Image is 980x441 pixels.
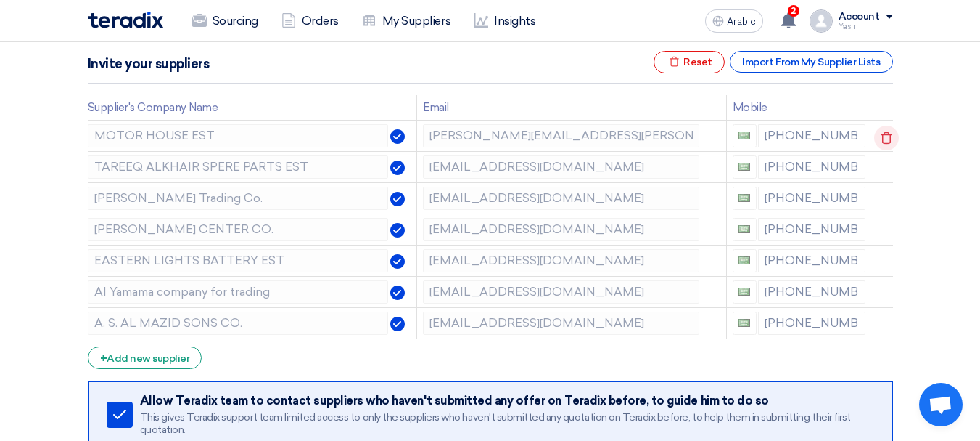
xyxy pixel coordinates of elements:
[390,286,405,300] img: Verified Account
[791,6,796,16] font: 2
[742,56,880,68] font: Import From My Supplier Lists
[88,155,388,179] input: Supplier Name
[423,155,699,179] input: Email
[88,312,388,335] input: Supplier Name
[88,124,388,147] input: Supplier Name
[181,5,270,37] a: Sourcing
[100,352,107,365] font: +
[270,5,350,37] a: Orders
[88,101,218,114] font: Supplier's Company Name
[919,383,963,426] div: Open chat
[423,124,699,147] input: Email
[683,56,712,68] font: Reset
[727,15,756,28] font: Arabic
[810,9,833,33] img: profile_test.png
[302,14,339,28] font: Orders
[423,312,699,335] input: Email
[390,254,405,269] img: Verified Account
[140,394,769,408] font: Allow Teradix team to contact suppliers who haven't submitted any offer on Teradix before, to gui...
[462,5,547,37] a: Insights
[88,187,388,210] input: Supplier Name
[382,14,450,28] font: My Suppliers
[839,22,856,31] font: Yasir
[88,280,388,304] input: Supplier Name
[107,352,189,365] font: Add new supplier
[390,161,405,175] img: Verified Account
[88,249,388,272] input: Supplier Name
[423,101,449,114] font: Email
[705,9,763,33] button: Arabic
[390,317,405,331] img: Verified Account
[213,14,258,28] font: Sourcing
[423,280,699,304] input: Email
[88,56,210,72] font: Invite your suppliers
[423,249,699,272] input: Email
[88,218,388,241] input: Supplier Name
[390,192,405,206] img: Verified Account
[350,5,462,37] a: My Suppliers
[140,411,851,437] font: This gives Teradix support team limited access to only the suppliers who haven't submitted any qu...
[88,12,163,28] img: Teradix logo
[390,223,405,238] img: Verified Account
[494,14,535,28] font: Insights
[423,218,699,241] input: Email
[733,101,767,114] font: Mobile
[839,10,880,23] font: Account
[390,129,405,144] img: Verified Account
[423,187,699,210] input: Email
